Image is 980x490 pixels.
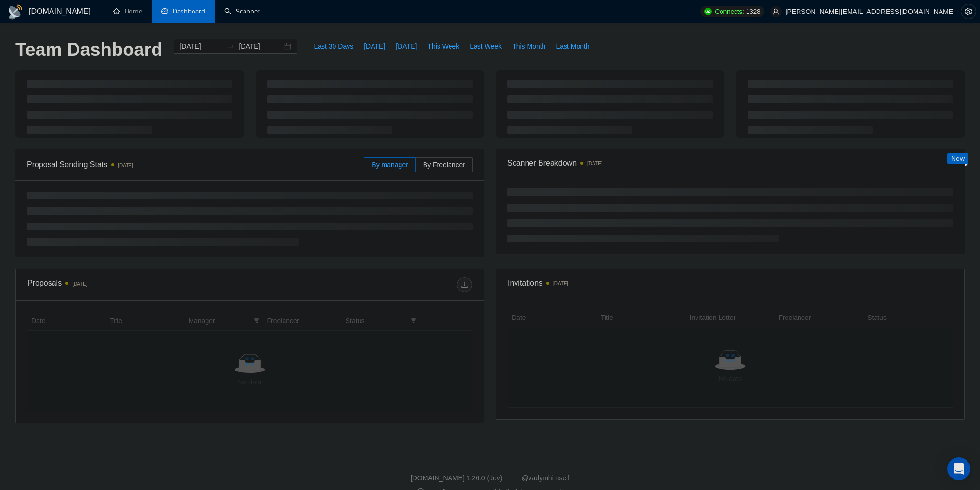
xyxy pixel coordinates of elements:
[422,39,464,54] button: This Week
[390,39,422,54] button: [DATE]
[113,7,142,15] a: homeHome
[556,41,589,52] span: Last Month
[224,7,260,15] a: searchScanner
[118,163,133,168] time: [DATE]
[773,8,779,15] span: user
[951,155,965,162] span: New
[15,39,162,61] h1: Team Dashboard
[508,277,953,289] span: Invitations
[746,6,761,17] span: 1328
[239,41,283,52] input: End date
[314,41,353,52] span: Last 30 Days
[396,41,417,52] span: [DATE]
[411,474,503,482] a: [DOMAIN_NAME] 1.26.0 (dev)
[372,161,408,169] span: By manager
[587,161,602,166] time: [DATE]
[72,281,87,287] time: [DATE]
[423,161,465,169] span: By Freelancer
[359,39,390,54] button: [DATE]
[470,41,502,52] span: Last Week
[961,8,976,15] span: setting
[947,457,970,480] div: Open Intercom Messenger
[173,7,205,15] span: Dashboard
[161,8,168,14] span: dashboard
[507,39,551,54] button: This Month
[227,42,235,50] span: to
[180,41,223,52] input: Start date
[309,39,359,54] button: Last 30 Days
[521,474,569,482] a: @vadymhimself
[364,41,385,52] span: [DATE]
[427,41,459,52] span: This Week
[27,159,364,171] span: Proposal Sending Stats
[227,42,235,50] span: swap-right
[553,281,568,286] time: [DATE]
[551,39,594,54] button: Last Month
[8,4,23,20] img: logo
[464,39,507,54] button: Last Week
[704,8,712,15] img: upwork-logo.png
[961,4,976,19] button: setting
[27,277,250,292] div: Proposals
[512,41,545,52] span: This Month
[507,157,953,169] span: Scanner Breakdown
[715,6,744,17] span: Connects:
[961,8,976,15] a: setting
